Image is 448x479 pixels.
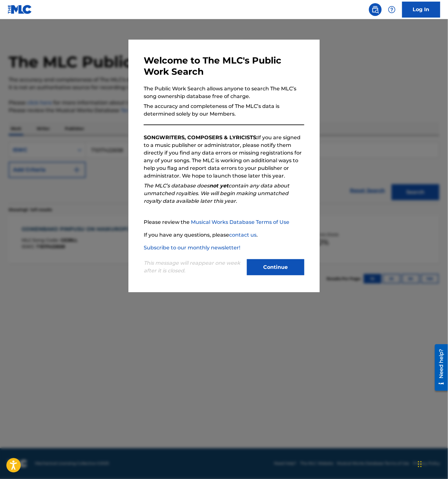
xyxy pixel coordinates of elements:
a: contact us [229,232,257,238]
img: search [372,6,379,13]
p: The accuracy and completeness of The MLC’s data is determined solely by our Members. [144,103,304,118]
strong: not yet [209,183,228,189]
iframe: Resource Center [430,342,448,393]
p: If you have any questions, please . [144,231,304,239]
div: Help [386,3,398,16]
div: Drag [418,455,422,474]
em: The MLC’s database does contain any data about unmatched royalties. We will begin making unmatche... [144,183,289,204]
a: Musical Works Database Terms of Use [191,219,289,225]
iframe: Chat Widget [416,448,448,479]
p: Please review the [144,218,304,226]
h3: Welcome to The MLC's Public Work Search [144,55,304,77]
p: The Public Work Search allows anyone to search The MLC’s song ownership database free of charge. [144,85,304,100]
a: Subscribe to our monthly newsletter! [144,245,240,251]
p: If you are signed to a music publisher or administrator, please notify them directly if you find ... [144,134,304,180]
p: This message will reappear one week after it is closed. [144,259,243,275]
a: Log In [402,2,440,18]
img: help [388,6,396,13]
button: Continue [247,259,304,275]
a: Public Search [369,3,382,16]
img: MLC Logo [8,5,32,14]
strong: SONGWRITERS, COMPOSERS & LYRICISTS: [144,134,257,141]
